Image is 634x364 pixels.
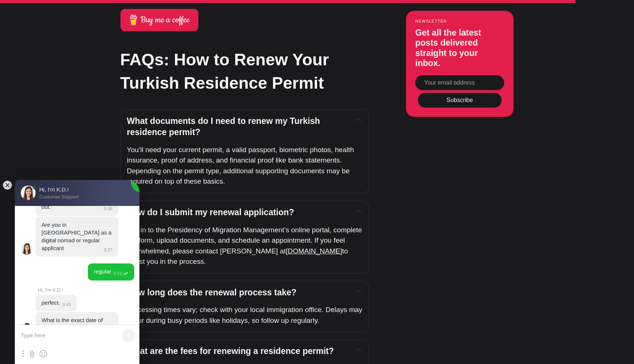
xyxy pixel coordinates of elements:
[127,146,356,186] span: You’ll need your current permit, a valid passport, biometric photos, health insurance, proof of a...
[415,19,504,23] small: Newsletter
[21,243,33,255] jdiv: Hi, I'm K.D.!
[36,312,118,337] jdiv: 02.09.25 9:41:00
[88,263,134,280] jdiv: 02.09.25 9:41:43
[354,346,363,355] button: Expand toggle to read content
[286,247,342,255] a: [DOMAIN_NAME]
[127,288,297,297] span: How long does the renewal process take?
[120,50,329,92] strong: FAQs: How to Renew Your Turkish Residence Permit
[99,71,153,80] span: Already a member?
[415,28,504,69] h3: Get all the latest posts delivered straight to your inbox.
[60,302,71,307] jdiv: 9:40
[127,306,364,324] span: Processing times vary; check with your local immigration office. Delays may occur during busy per...
[354,207,363,216] button: Expand toggle to read content
[111,271,128,276] jdiv: 9:41
[127,346,334,356] span: What are the fees for renewing a residence permit?
[36,217,118,257] jdiv: 02.09.25 9:37:10
[42,222,113,252] jdiv: Are you in [GEOGRAPHIC_DATA] as a digital nomad or regular applicant
[120,9,198,31] a: Buy me a coffee
[82,15,192,28] h1: Start the conversation
[102,206,112,211] jdiv: 9:36
[113,51,162,67] button: Sign up now
[127,207,294,217] span: How do I submit my renewal application?
[21,322,33,334] jdiv: Hi, I'm K.D.!
[418,93,502,108] button: Subscribe
[127,116,322,137] span: What documents do I need to renew my Turkish residence permit?
[38,287,128,293] jdiv: Hi, I'm K.D.!
[12,31,262,40] p: Become a member of to start commenting.
[42,299,60,306] jdiv: perfect.
[415,75,504,90] input: Your email address
[126,32,150,39] span: Ikamet
[94,268,111,275] jdiv: regular
[36,295,77,311] jdiv: 02.09.25 9:40:52
[127,226,364,255] span: Log in to the Presidency of Migration Management’s online portal, complete the form, upload docum...
[102,247,112,253] jdiv: 9:37
[354,287,363,296] button: Expand toggle to read content
[42,317,104,331] jdiv: What is the exact date of your permit expiry
[354,116,363,125] button: Expand toggle to read content
[155,72,175,79] button: Sign in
